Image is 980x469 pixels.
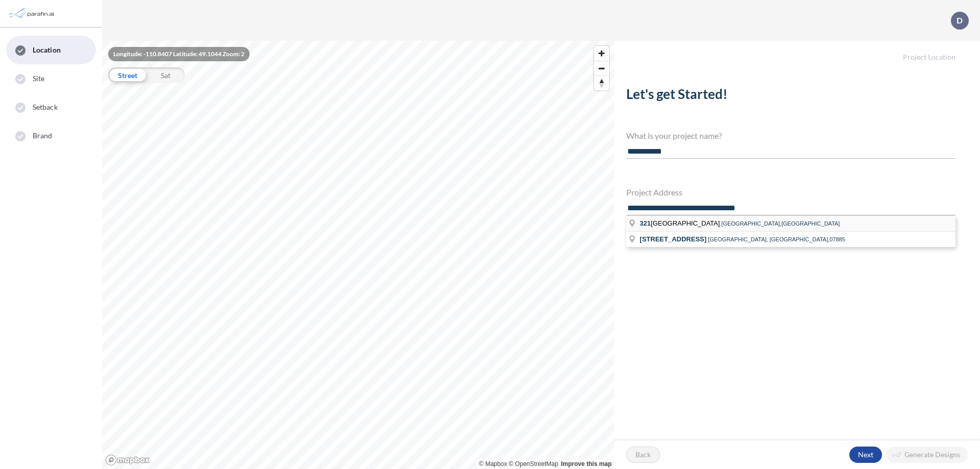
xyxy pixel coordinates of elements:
div: Sat [146,67,185,83]
button: Zoom out [594,61,609,76]
span: 321 [640,219,651,227]
span: [STREET_ADDRESS] [640,235,706,243]
button: Next [849,447,882,463]
a: Mapbox homepage [105,454,150,466]
span: Zoom out [594,61,609,76]
div: Street [108,67,146,83]
h4: What is your project name? [626,131,955,140]
span: Brand [33,131,53,141]
a: Improve this map [561,460,611,467]
span: [GEOGRAPHIC_DATA] [640,219,721,227]
p: Next [858,450,873,460]
span: Setback [33,102,58,112]
span: Site [33,73,44,84]
button: Reset bearing to north [594,76,609,90]
h5: Project Location [614,41,980,62]
span: Reset bearing to north [594,76,609,90]
button: Zoom in [594,46,609,61]
a: Mapbox [479,460,507,467]
span: [GEOGRAPHIC_DATA], [GEOGRAPHIC_DATA],07885 [708,236,845,242]
h4: Project Address [626,187,955,197]
img: Parafin [8,4,57,23]
p: D [957,16,963,25]
a: OpenStreetMap [509,460,558,467]
canvas: Map [102,41,614,469]
div: Longitude: -110.8407 Latitude: 49.1044 Zoom: 2 [108,47,250,61]
span: [GEOGRAPHIC_DATA],[GEOGRAPHIC_DATA] [721,220,840,227]
h2: Let's get Started! [626,86,955,106]
span: Location [33,45,61,55]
